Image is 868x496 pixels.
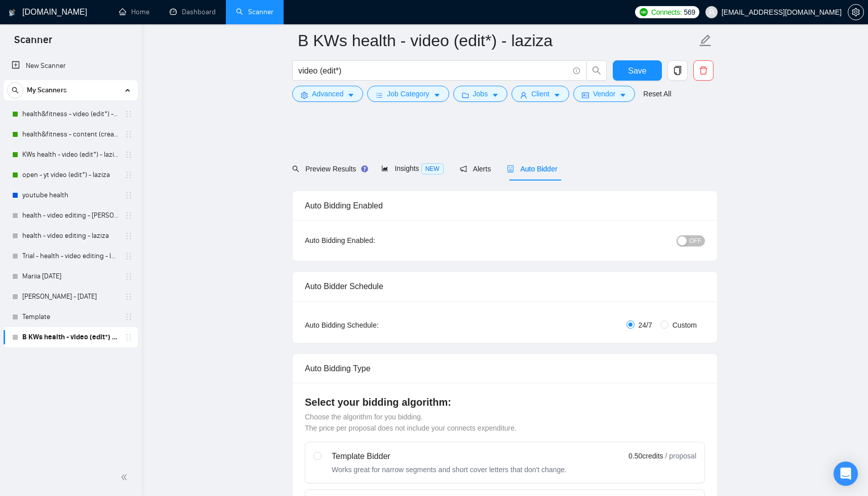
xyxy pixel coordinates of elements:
a: health&fitness - video (edit*) - laziza [22,104,119,124]
span: Save [628,64,646,77]
button: copy [667,60,688,81]
input: Search Freelance Jobs... [298,64,569,77]
li: New Scanner [4,56,138,76]
div: Auto Bidding Enabled [305,191,705,220]
span: double-left [121,472,131,482]
span: bars [376,91,383,99]
span: holder [125,130,133,138]
span: user [708,9,715,16]
img: upwork-logo.png [640,8,648,16]
div: Open Intercom Messenger [834,462,858,486]
span: caret-down [554,91,561,99]
span: OFF [689,235,701,246]
a: Template [22,307,119,327]
a: health&fitness - content (creat*) - laziza [22,124,119,145]
a: youtube health [22,185,119,205]
li: My Scanners [4,80,138,347]
span: holder [125,313,133,321]
span: holder [125,151,133,159]
a: health - video editing - [PERSON_NAME] [22,205,119,226]
span: delete [694,66,713,75]
span: Job Category [387,88,429,99]
button: folderJobscaret-down [453,86,508,102]
span: Client [531,88,549,99]
a: dashboardDashboard [170,8,216,16]
div: Auto Bidding Enabled: [305,235,438,246]
span: holder [125,171,133,179]
a: health - video editing - laziza [22,226,119,246]
h4: Select your bidding algorithm: [305,395,705,409]
span: NEW [421,163,444,174]
span: search [587,66,606,75]
div: Auto Bidder Schedule [305,272,705,301]
span: Choose the algorithm for you bidding. The price per proposal does not include your connects expen... [305,413,517,432]
span: robot [507,165,514,172]
button: delete [693,60,714,81]
span: Insights [381,164,443,172]
a: [PERSON_NAME] - [DATE] [22,287,119,307]
button: search [586,60,607,81]
span: holder [125,293,133,301]
button: userClientcaret-down [511,86,569,102]
span: Connects: [651,7,682,18]
span: holder [125,191,133,199]
span: Jobs [473,88,488,99]
span: area-chart [381,165,388,172]
a: Mariia [DATE] [22,266,119,287]
a: setting [848,8,864,16]
span: Preview Results [292,165,365,173]
div: Auto Bidding Schedule: [305,320,438,331]
span: holder [125,232,133,240]
span: notification [460,165,467,172]
button: idcardVendorcaret-down [573,86,635,102]
button: Save [613,60,662,81]
span: search [8,87,23,94]
a: Trial - health - video editing - laziza [22,246,119,266]
span: holder [125,211,133,220]
div: Auto Bidding Type [305,354,705,383]
button: settingAdvancedcaret-down [292,86,363,102]
span: user [520,91,527,99]
span: caret-down [347,91,354,99]
span: Vendor [593,88,615,99]
span: info-circle [573,67,580,74]
div: Tooltip anchor [360,164,369,173]
button: search [7,82,23,98]
span: 569 [684,7,695,18]
span: setting [301,91,308,99]
span: search [292,165,299,172]
a: KWs health - video (edit*) - laziza [22,145,119,165]
button: setting [848,4,864,20]
span: idcard [582,91,589,99]
a: Reset All [643,88,671,99]
img: logo [9,5,16,21]
span: Scanner [6,32,60,54]
a: homeHome [119,8,149,16]
div: Works great for narrow segments and short cover letters that don't change. [332,465,567,475]
span: Advanced [312,88,343,99]
span: Alerts [460,165,491,173]
span: holder [125,272,133,280]
a: B KWs health - video (edit*) - laziza [22,327,119,347]
a: searchScanner [236,8,273,16]
span: caret-down [492,91,499,99]
span: folder [462,91,469,99]
a: open - yt video (edit*) - laziza [22,165,119,185]
span: My Scanners [27,80,67,100]
span: Auto Bidder [507,165,557,173]
input: Scanner name... [298,28,697,53]
span: copy [668,66,687,75]
span: / proposal [665,451,696,461]
span: holder [125,110,133,118]
div: Template Bidder [332,450,567,463]
span: caret-down [433,91,441,99]
a: New Scanner [12,56,130,76]
button: barsJob Categorycaret-down [367,86,449,102]
span: caret-down [619,91,626,99]
span: 24/7 [635,320,656,331]
span: setting [848,8,863,16]
span: holder [125,252,133,260]
span: holder [125,333,133,341]
span: Custom [668,320,701,331]
span: edit [699,34,712,47]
